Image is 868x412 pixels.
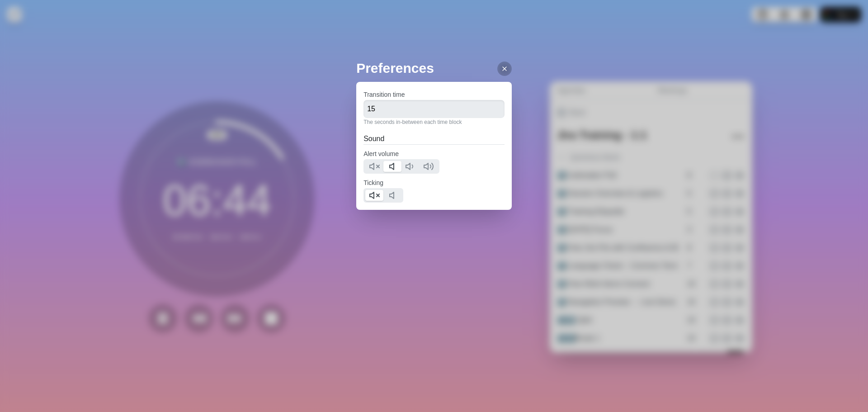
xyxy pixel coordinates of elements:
label: Ticking [363,179,383,186]
h2: Sound [363,133,505,144]
label: Alert volume [363,150,399,157]
h2: Preferences [356,58,512,78]
label: Transition time [363,91,405,98]
p: The seconds in-between each time block [363,118,505,126]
